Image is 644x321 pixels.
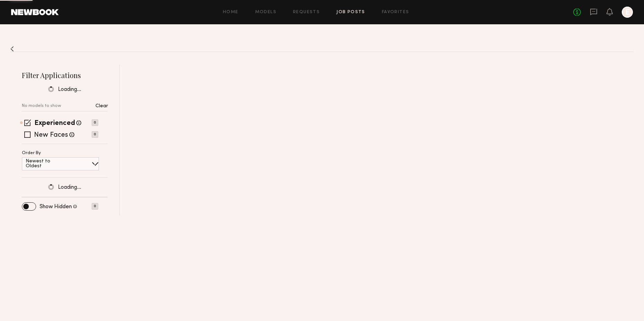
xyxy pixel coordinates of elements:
[382,10,409,15] a: Favorites
[92,203,98,210] p: 0
[22,104,61,108] p: No models to show
[92,119,98,126] p: 0
[10,46,14,52] img: Back to previous page
[22,151,41,155] p: Order By
[34,132,68,139] label: New Faces
[293,10,320,15] a: Requests
[40,204,72,210] label: Show Hidden
[223,10,239,15] a: Home
[255,10,276,15] a: Models
[34,120,75,127] label: Experienced
[336,10,365,15] a: Job Posts
[58,185,81,191] span: Loading…
[58,87,81,93] span: Loading…
[26,159,67,169] p: Newest to Oldest
[622,7,633,18] a: E
[95,104,108,109] p: Clear
[92,131,98,138] p: 0
[22,70,108,80] h2: Filter Applications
